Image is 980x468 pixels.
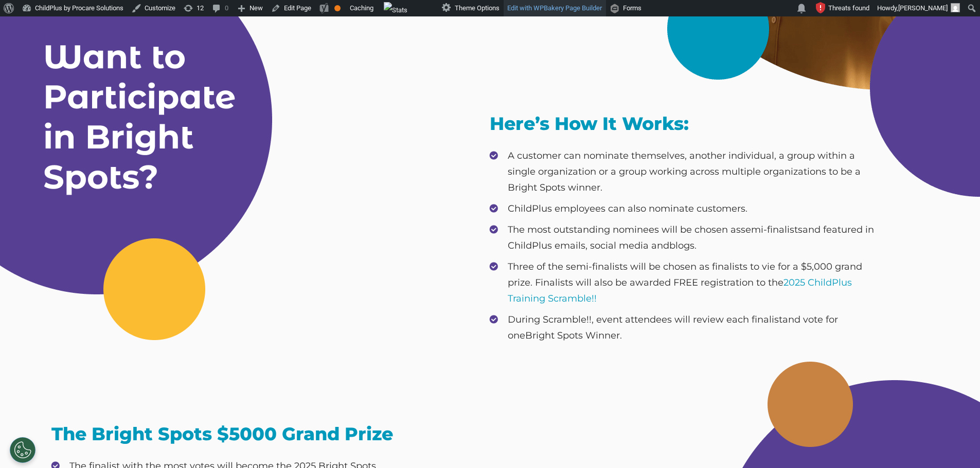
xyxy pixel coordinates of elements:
[334,5,341,11] div: OK
[490,113,689,135] span: Here’s How It Works:
[508,224,741,235] span: The most outstanding nominees will be chosen as
[741,224,767,235] span: semi-
[525,330,620,341] span: Bright Spots Winner
[10,437,35,463] button: Cookies Settings
[898,4,948,12] span: [PERSON_NAME]
[384,2,407,18] img: Views over 48 hours. Click for more Jetpack Stats.
[620,330,622,341] span: .
[508,150,861,193] span: A customer can nominate themselves, another individual, a group within a single organization or a...
[508,314,782,325] span: During Scramble!!, event attendees will review each finalist
[767,224,803,235] span: finalists
[669,240,697,251] span: blogs.
[51,423,393,445] span: The Bright Spots $5000 Grand Prize
[508,261,862,304] span: Three of the semi-finalists will be chosen as finalists to vie for a $5,000 grand prize. Finalist...
[508,203,747,214] span: ChildPlus employees can also nominate customers.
